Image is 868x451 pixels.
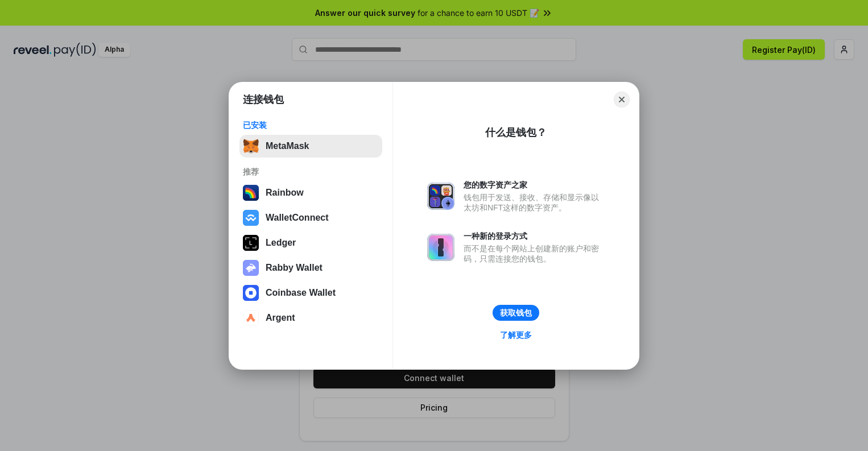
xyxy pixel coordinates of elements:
img: svg+xml,%3Csvg%20width%3D%2228%22%20height%3D%2228%22%20viewBox%3D%220%200%2028%2028%22%20fill%3D... [243,285,259,301]
button: Close [614,92,630,107]
button: Argent [239,307,382,329]
div: 一种新的登录方式 [464,231,605,241]
button: Ledger [239,231,382,254]
div: Rabby Wallet [266,263,323,273]
img: svg+xml,%3Csvg%20width%3D%2228%22%20height%3D%2228%22%20viewBox%3D%220%200%2028%2028%22%20fill%3D... [243,210,259,226]
div: 您的数字资产之家 [464,180,605,190]
img: svg+xml,%3Csvg%20xmlns%3D%22http%3A%2F%2Fwww.w3.org%2F2000%2Fsvg%22%20fill%3D%22none%22%20viewBox... [427,234,454,261]
div: MetaMask [266,141,309,151]
div: 了解更多 [500,330,532,340]
div: 而不是在每个网站上创建新的账户和密码，只需连接您的钱包。 [464,243,605,264]
img: svg+xml,%3Csvg%20xmlns%3D%22http%3A%2F%2Fwww.w3.org%2F2000%2Fsvg%22%20width%3D%2228%22%20height%3... [243,235,259,251]
img: svg+xml,%3Csvg%20xmlns%3D%22http%3A%2F%2Fwww.w3.org%2F2000%2Fsvg%22%20fill%3D%22none%22%20viewBox... [243,260,259,276]
div: 什么是钱包？ [485,126,547,139]
div: 获取钱包 [500,308,532,318]
button: 获取钱包 [493,305,539,321]
div: 已安装 [243,120,379,130]
div: 推荐 [243,167,379,177]
div: Rainbow [266,188,304,198]
img: svg+xml,%3Csvg%20width%3D%22120%22%20height%3D%22120%22%20viewBox%3D%220%200%20120%20120%22%20fil... [243,185,259,201]
div: 钱包用于发送、接收、存储和显示像以太坊和NFT这样的数字资产。 [464,192,605,213]
button: MetaMask [239,135,382,158]
button: Rainbow [239,181,382,204]
div: Argent [266,313,295,323]
h1: 连接钱包 [243,93,284,106]
img: svg+xml,%3Csvg%20width%3D%2228%22%20height%3D%2228%22%20viewBox%3D%220%200%2028%2028%22%20fill%3D... [243,310,259,326]
div: Coinbase Wallet [266,288,336,298]
img: svg+xml,%3Csvg%20fill%3D%22none%22%20height%3D%2233%22%20viewBox%3D%220%200%2035%2033%22%20width%... [243,138,259,154]
div: WalletConnect [266,213,329,223]
div: Ledger [266,238,296,248]
img: svg+xml,%3Csvg%20xmlns%3D%22http%3A%2F%2Fwww.w3.org%2F2000%2Fsvg%22%20fill%3D%22none%22%20viewBox... [427,183,454,210]
button: Coinbase Wallet [239,282,382,304]
a: 了解更多 [493,328,539,342]
button: WalletConnect [239,206,382,229]
button: Rabby Wallet [239,256,382,279]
